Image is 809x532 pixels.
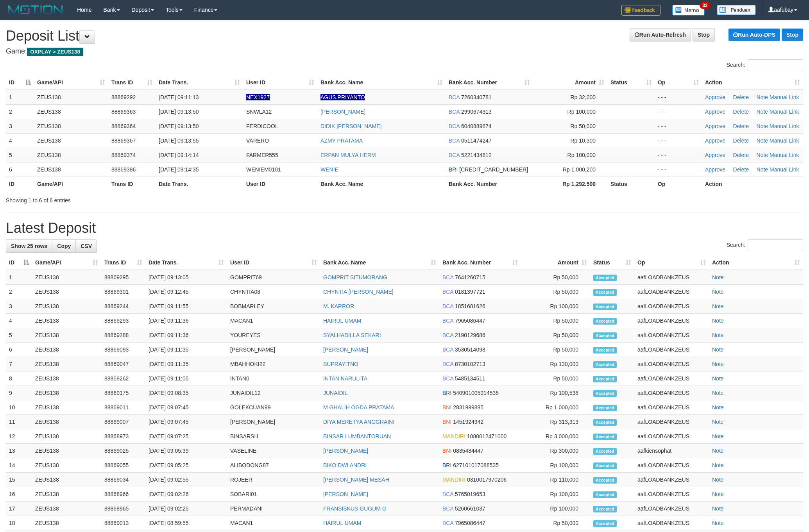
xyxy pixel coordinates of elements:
td: 7 [6,357,32,371]
td: [DATE] 09:11:35 [145,343,227,357]
td: - - - [655,90,702,105]
span: 88869292 [111,94,136,100]
td: Rp 50,000 [521,371,590,386]
td: [DATE] 09:11:05 [145,371,227,386]
td: - - - [655,148,702,162]
td: 88869007 [101,415,145,429]
span: Accepted [593,289,617,296]
a: Note [712,346,724,353]
th: Bank Acc. Name [317,177,446,191]
td: 6 [6,162,34,177]
th: Status: activate to sort column ascending [590,255,634,270]
a: Note [712,289,724,295]
a: Approve [705,152,725,158]
td: 88869047 [101,357,145,371]
td: aafLOADBANKZEUS [634,314,709,328]
span: Copy 343401042797536 to clipboard [459,166,528,173]
th: Op [655,177,702,191]
th: Game/API: activate to sort column ascending [34,75,108,90]
td: aafLOADBANKZEUS [634,343,709,357]
td: aafLOADBANKZEUS [634,400,709,415]
th: Action: activate to sort column ascending [709,255,803,270]
th: Trans ID: activate to sort column ascending [108,75,156,90]
td: ZEUS138 [32,343,101,357]
label: Search: [727,239,803,251]
a: Note [757,152,768,158]
img: Button%20Memo.svg [672,5,705,16]
td: Rp 50,000 [521,343,590,357]
th: Trans ID: activate to sort column ascending [101,255,145,270]
td: BOBMARLEY [227,299,320,314]
span: Rp 100,000 [567,152,596,158]
label: Search: [727,59,803,71]
td: 88869025 [101,444,145,458]
a: Manual Link [770,94,799,100]
td: ZEUS138 [34,104,108,119]
a: HAIRUL UMAM [323,520,362,526]
a: Delete [733,166,749,173]
td: 4 [6,133,34,148]
span: BCA [442,318,453,324]
td: Rp 130,000 [521,357,590,371]
a: Note [712,419,724,425]
a: Copy [52,239,76,253]
td: GOMPRIT69 [227,270,320,285]
td: ZEUS138 [34,162,108,177]
td: aafLOADBANKZEUS [634,371,709,386]
td: [PERSON_NAME] [227,343,320,357]
span: Copy 2990674313 to clipboard [461,109,492,115]
td: [DATE] 09:08:35 [145,386,227,400]
span: Accepted [593,405,617,411]
td: ZEUS138 [32,285,101,299]
a: Note [712,505,724,512]
td: 88869093 [101,343,145,357]
span: Copy 7260340781 to clipboard [461,94,492,100]
th: Op: activate to sort column ascending [634,255,709,270]
span: 88869363 [111,109,136,115]
span: BRI [442,390,451,396]
td: [DATE] 09:12:45 [145,285,227,299]
td: aafLOADBANKZEUS [634,357,709,371]
th: ID: activate to sort column descending [6,75,34,90]
td: Rp 50,000 [521,314,590,328]
a: GOMPRIT SITUMORANG [323,274,387,280]
span: 88869364 [111,123,136,129]
a: Run Auto-Refresh [630,28,691,41]
a: Approve [705,123,725,129]
h1: Latest Deposit [6,220,803,236]
td: Rp 1,000,000 [521,400,590,415]
span: FARMER555 [246,152,278,158]
a: Note [712,361,724,367]
input: Search: [748,59,803,71]
a: Stop [782,29,803,41]
img: MOTION_logo.png [6,4,65,16]
span: BCA [442,274,453,280]
a: Note [712,274,724,280]
td: 1 [6,270,32,285]
th: Amount: activate to sort column ascending [521,255,590,270]
td: 88869301 [101,285,145,299]
a: Note [712,520,724,526]
h1: Deposit List [6,28,803,44]
th: Bank Acc. Number: activate to sort column ascending [439,255,521,270]
a: Delete [733,123,749,129]
th: ID: activate to sort column descending [6,255,32,270]
span: Show 25 rows [11,243,47,249]
th: Status [607,177,655,191]
th: User ID: activate to sort column ascending [243,75,317,90]
th: Action: activate to sort column ascending [702,75,803,90]
span: Copy 1451924942 to clipboard [453,419,483,425]
span: Accepted [593,347,617,353]
td: - - - [655,119,702,133]
span: Copy 7641260715 to clipboard [455,274,485,280]
td: MACAN1 [227,314,320,328]
a: DIDIK [PERSON_NAME] [320,123,381,129]
td: Rp 50,000 [521,270,590,285]
span: Rp 10,300 [570,137,596,144]
td: 3 [6,299,32,314]
td: 11 [6,415,32,429]
td: ZEUS138 [32,444,101,458]
a: Run Auto-DPS [728,29,780,41]
th: Op: activate to sort column ascending [655,75,702,90]
a: BIKO DWI ANDRI [323,462,367,468]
